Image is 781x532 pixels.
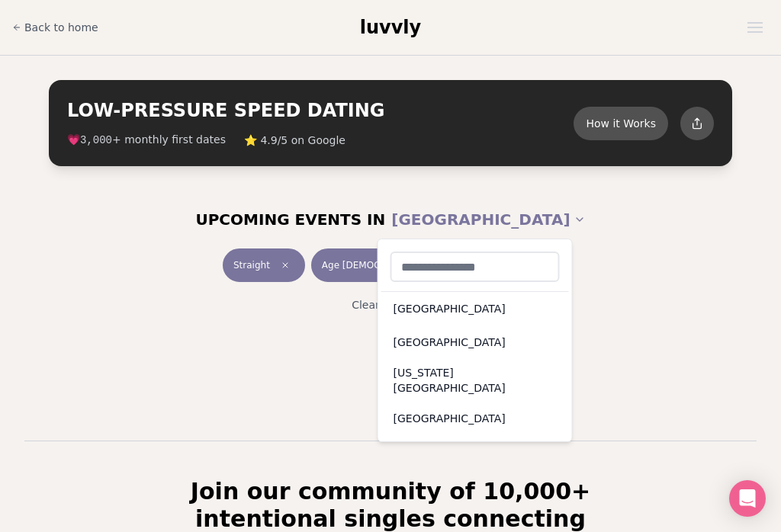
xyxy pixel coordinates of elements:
div: [GEOGRAPHIC_DATA] [381,292,569,325]
div: [GEOGRAPHIC_DATA] [378,239,573,442]
div: [GEOGRAPHIC_DATA] [381,402,569,435]
div: [US_STATE], D.C. [381,435,569,469]
div: [US_STATE][GEOGRAPHIC_DATA] [381,359,569,402]
div: [GEOGRAPHIC_DATA] [381,325,569,359]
